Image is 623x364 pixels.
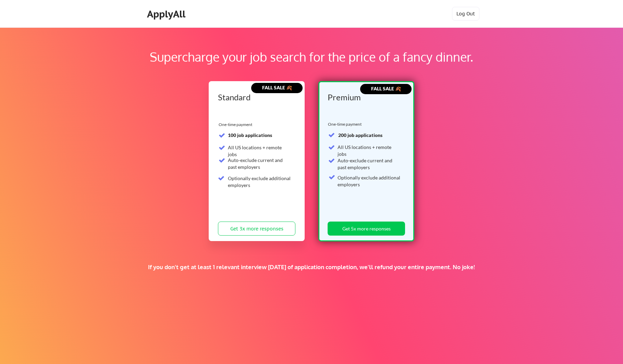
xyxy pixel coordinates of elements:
button: Log Out [452,7,479,21]
div: If you don't get at least 1 relevant interview [DATE] of application completion, we'll refund you... [119,263,504,271]
div: Optionally exclude additional employers [338,174,401,188]
button: Get 5x more responses [328,222,405,236]
strong: FALL SALE 🍂 [262,85,292,90]
div: One-time payment [219,122,254,127]
strong: 200 job applications [338,132,382,138]
div: One-time payment [328,122,364,127]
div: All US locations + remote jobs [338,144,401,157]
strong: FALL SALE 🍂 [371,86,401,91]
button: Get 3x more responses [218,222,295,236]
div: Auto-exclude current and past employers [228,157,291,170]
div: ApplyAll [147,8,187,20]
div: Standard [218,93,293,101]
div: All US locations + remote jobs [228,144,291,158]
div: Premium [328,93,403,101]
div: Supercharge your job search for the price of a fancy dinner. [44,48,579,66]
strong: 100 job applications [228,132,272,138]
div: Optionally exclude additional employers [228,175,291,188]
div: Auto-exclude current and past employers [338,157,401,171]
